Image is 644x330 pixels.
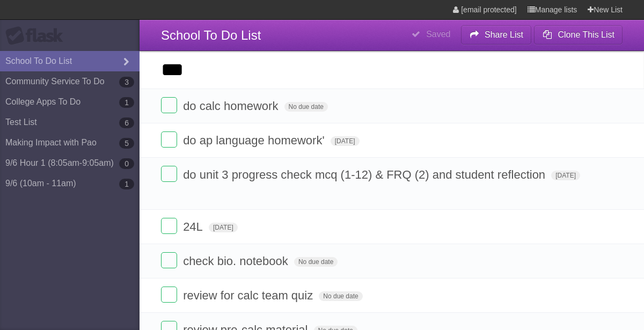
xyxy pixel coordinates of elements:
span: No due date [284,102,328,112]
b: 6 [119,118,134,128]
label: Done [161,131,177,148]
b: 1 [119,97,134,108]
span: [DATE] [209,223,238,232]
button: Share List [461,25,532,45]
label: Done [161,166,177,182]
span: review for calc team quiz [183,289,316,302]
span: do calc homework [183,99,281,113]
span: do ap language homework' [183,134,327,147]
b: 3 [119,77,134,87]
b: Share List [485,30,523,39]
b: 0 [119,158,134,169]
label: Done [161,252,177,268]
label: Done [161,287,177,303]
span: [DATE] [551,171,580,180]
b: Clone This List [558,30,614,39]
b: 1 [119,179,134,189]
span: School To Do List [161,28,261,42]
span: [email protected] [461,5,517,14]
span: check bio. notebook [183,254,291,268]
div: Flask [5,26,70,46]
label: Done [161,97,177,113]
span: No due date [294,257,338,267]
b: 5 [119,138,134,149]
button: Clone This List [534,25,623,45]
label: Done [161,218,177,234]
b: Saved [426,30,450,39]
span: 24L [183,220,206,233]
span: do unit 3 progress check mcq (1-12) & FRQ (2) and student reflection [183,168,548,181]
span: No due date [319,291,362,301]
span: [DATE] [331,136,360,146]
